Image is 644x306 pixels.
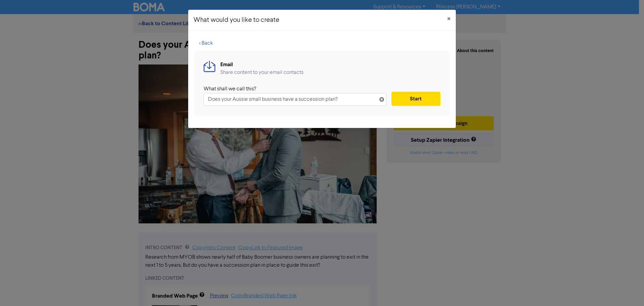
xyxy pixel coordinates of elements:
[391,92,440,106] button: Start
[220,69,304,77] div: Share content to your email contacts
[220,60,304,69] div: Email
[194,36,219,50] button: < Back
[442,10,456,29] button: Close
[194,15,279,25] h5: What would you like to create
[204,85,381,93] div: What shall we call this?
[447,14,450,24] span: ×
[610,274,644,306] iframe: Chat Widget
